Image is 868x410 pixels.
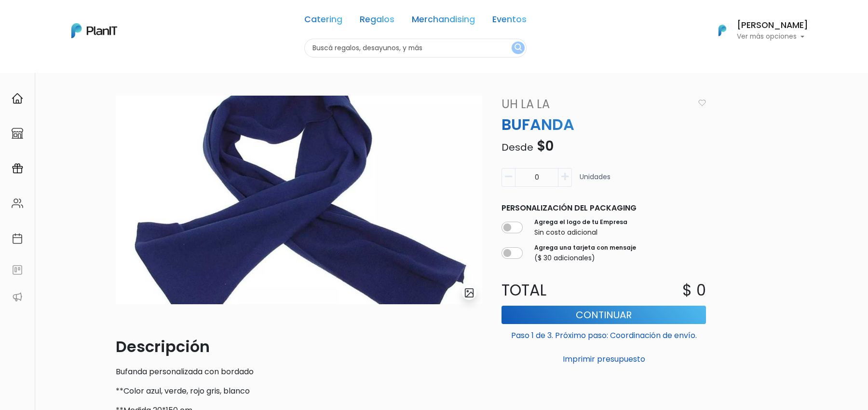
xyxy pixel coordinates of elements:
[496,113,712,136] p: BUFANDA
[496,96,694,113] a: Uh La La
[502,326,706,341] p: Paso 1 de 3. Próximo paso: Coordinación de envío.
[534,227,627,238] p: Sin costo adicional
[502,351,706,368] button: Imprimir presupuesto
[502,141,533,154] span: Desde
[116,335,482,358] p: Descripción
[737,21,808,30] h6: [PERSON_NAME]
[12,93,23,104] img: home-e721727adea9d79c4d83392d1f703f7f8bce08238fde08b1acbfd93340b81755.svg
[304,39,527,57] input: Buscá regalos, desayunos, y más
[12,163,23,174] img: campaigns-02234683943229c281be62815700db0a1741e53638e28bf9629b52c665b00959.svg
[412,15,475,27] a: Merchandising
[580,172,610,191] p: Unidades
[12,291,23,303] img: partners-52edf745621dab592f3b2c58e3bca9d71375a7ef29c3b500c9f145b62cc070d4.svg
[492,15,527,27] a: Eventos
[304,15,342,27] a: Catering
[71,23,117,38] img: PlanIt Logo
[116,366,482,378] p: Bufanda personalizada con bordado
[712,20,733,41] img: PlanIt Logo
[737,33,808,40] p: Ver más opciones
[502,202,706,214] p: Personalización del packaging
[360,15,394,27] a: Regalos
[706,18,808,43] button: PlanIt Logo [PERSON_NAME] Ver más opciones
[12,233,23,244] img: calendar-87d922413cdce8b2cf7b7f5f62616a5cf9e4887200fb71536465627b3292af00.svg
[534,218,627,226] label: Agrega el logo de tu Empresa
[698,99,706,106] img: heart_icon
[12,198,23,209] img: people-662611757002400ad9ed0e3c099ab2801c6687ba6c219adb57efc949bc21e19d.svg
[537,137,554,156] span: $0
[534,243,636,252] label: Agrega una tarjeta con mensaje
[116,385,482,397] p: **Color azul, verde, rojo gris, blanco
[682,279,706,302] p: $ 0
[502,306,706,324] button: Continuar
[496,279,604,302] p: Total
[116,96,482,304] img: WhatsApp_Image_2023-06-15_at_13.57.51.jpeg
[515,43,522,53] img: search_button-432b6d5273f82d61273b3651a40e1bd1b912527efae98b1b7a1b2c0702e16a8d.svg
[464,287,475,298] img: gallery-light
[534,253,636,263] p: ($ 30 adicionales)
[12,127,23,139] img: marketplace-4ceaa7011d94191e9ded77b95e3339b90024bf715f7c57f8cf31f2d8c509eaba.svg
[12,264,23,276] img: feedback-78b5a0c8f98aac82b08bfc38622c3050aee476f2c9584af64705fc4e61158814.svg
